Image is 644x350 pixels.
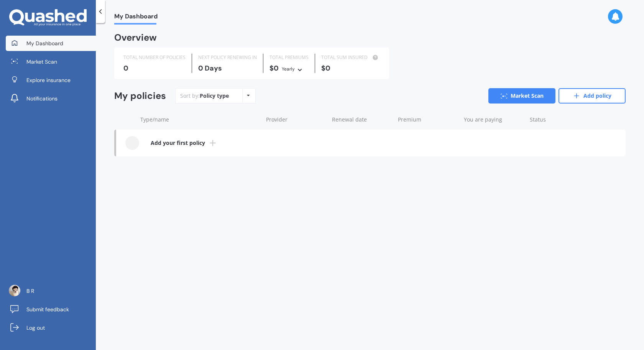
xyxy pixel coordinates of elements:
div: My policies [114,90,166,102]
div: Renewal date [332,116,392,123]
div: $0 [269,64,309,73]
div: 0 Days [198,64,257,72]
div: Premium [398,116,458,123]
a: Market Scan [488,88,555,104]
div: Type/name [140,116,260,123]
a: B R [6,283,96,299]
div: 0 [123,64,186,72]
span: Notifications [26,95,58,102]
a: Add policy [559,88,626,104]
span: My Dashboard [114,13,158,23]
a: Market Scan [6,54,96,69]
img: ACg8ocI6ImrPrt4LbR262VDo28X83UvpqpbOpTMDKr_d9vpAumkFpns=s96-c [9,285,20,296]
div: Policy type [200,92,229,100]
div: Overview [114,34,157,41]
b: Add your first policy [151,139,205,147]
a: Explore insurance [6,72,96,88]
div: Status [530,116,587,123]
a: My Dashboard [6,36,96,51]
div: TOTAL PREMIUMS [269,54,309,61]
span: My Dashboard [26,39,63,47]
a: Add your first policy [116,130,626,156]
div: TOTAL NUMBER OF POLICIES [123,54,186,61]
div: Provider [266,116,326,123]
a: Submit feedback [6,302,96,317]
div: You are paying [464,116,524,123]
span: B R [26,287,34,295]
div: $0 [321,64,380,72]
a: Log out [6,320,96,335]
span: Explore insurance [26,76,71,84]
span: Log out [26,324,45,332]
div: TOTAL SUM INSURED [321,54,380,61]
div: NEXT POLICY RENEWING IN [198,54,257,61]
a: Notifications [6,91,96,106]
span: Market Scan [26,58,57,66]
div: Sort by: [180,92,229,100]
div: Yearly [282,65,295,73]
span: Submit feedback [26,306,69,313]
